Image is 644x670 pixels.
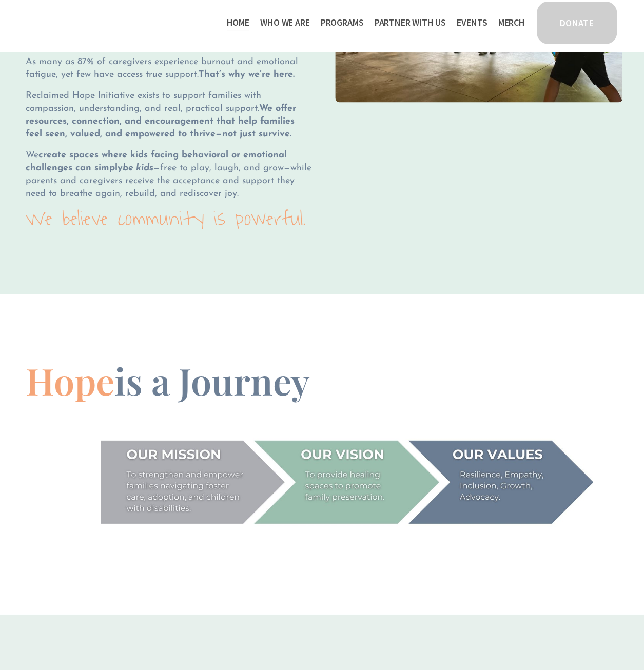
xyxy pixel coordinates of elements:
a: folder dropdown [260,14,309,31]
a: Events [457,14,487,31]
a: folder dropdown [321,14,364,31]
a: Merch [498,14,524,31]
strong: That’s why we’re here. [199,70,295,80]
span: Partner With Us [375,15,446,30]
em: be kids [123,163,153,173]
span: is a Journey [114,356,310,405]
span: Hope [26,356,114,405]
a: folder dropdown [375,14,446,31]
span: As many as 87% of caregivers experience burnout and emotional fatigue, yet few have access true s... [26,57,301,80]
strong: We offer resources, connection, and encouragement that help families feel seen, valued, and empow... [26,104,299,139]
span: We —free to play, laugh, and grow—while parents and caregivers receive the acceptance and support... [26,150,315,199]
span: Who We Are [260,15,309,30]
a: Home [227,14,249,31]
span: Reclaimed Hope Initiative exists to support families with compassion, understanding, and real, pr... [26,91,299,140]
strong: create spaces where kids facing behavioral or emotional challenges can simply [26,150,290,173]
code: We believe community is powerful. [26,201,306,237]
span: Programs [321,15,364,30]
